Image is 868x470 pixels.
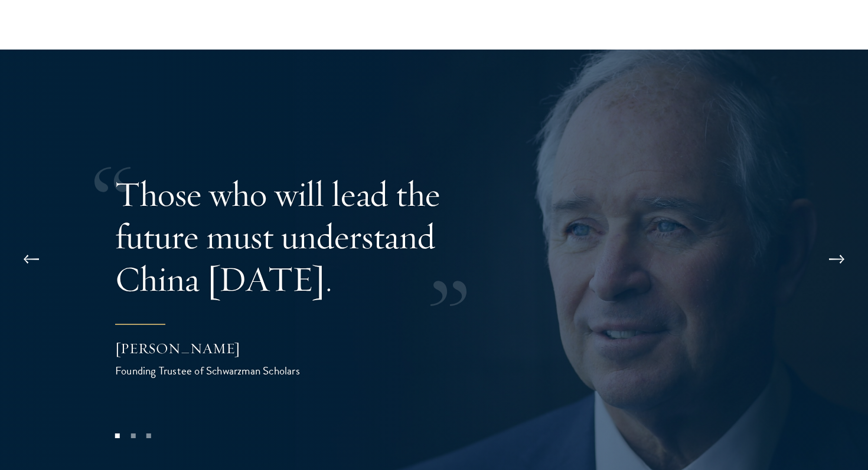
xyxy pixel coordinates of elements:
p: Those who will lead the future must understand China [DATE]. [115,173,499,300]
button: 2 of 3 [125,428,141,443]
div: [PERSON_NAME] [115,338,351,359]
div: Founding Trustee of Schwarzman Scholars [115,362,351,379]
button: 3 of 3 [141,428,156,443]
button: 1 of 3 [110,428,125,443]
